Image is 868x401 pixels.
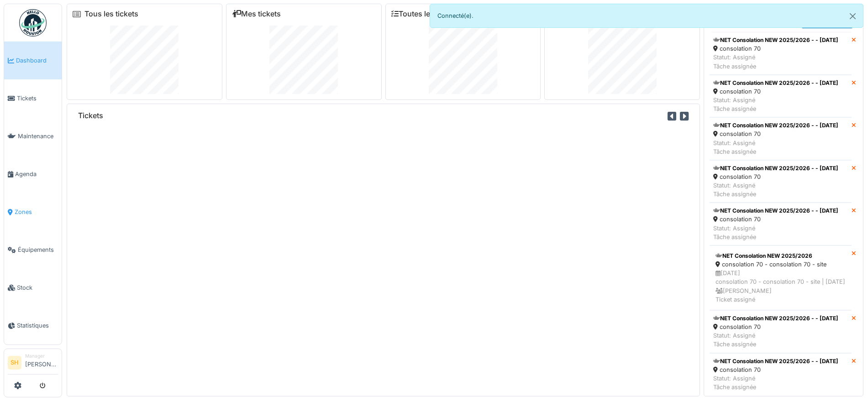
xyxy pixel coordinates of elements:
img: Badge_color-CXgf-gQk.svg [19,9,47,36]
span: Maintenance [18,132,58,141]
div: Statut: Assigné Tâche assignée [713,224,838,241]
div: Statut: Assigné Tâche assignée [713,374,838,391]
a: Mes tickets [232,10,281,18]
a: NET Consolation NEW 2025/2026 - - [DATE] consolation 70 Statut: AssignéTâche assignée [710,203,852,245]
a: NET Consolation NEW 2025/2026 - - [DATE] consolation 70 Statut: AssignéTâche assignée [710,117,852,160]
a: NET Consolation NEW 2025/2026 - - [DATE] consolation 70 Statut: AssignéTâche assignée [710,75,852,118]
a: SH Manager[PERSON_NAME] [8,353,58,375]
div: consolation 70 [713,130,838,138]
a: NET Consolation NEW 2025/2026 consolation 70 - consolation 70 - site [DATE]consolation 70 - conso... [710,245,852,310]
div: consolation 70 [713,215,838,224]
span: Statistiques [17,321,58,330]
button: Close [842,4,863,28]
div: consolation 70 - consolation 70 - site [715,260,846,269]
div: NET Consolation NEW 2025/2026 - - [DATE] [713,121,838,130]
div: NET Consolation NEW 2025/2026 - - [DATE] [713,357,838,365]
div: Statut: Assigné Tâche assignée [713,331,838,349]
span: Dashboard [16,56,58,65]
a: NET Consolation NEW 2025/2026 - - [DATE] consolation 70 Statut: AssignéTâche assignée [710,32,852,75]
a: Maintenance [4,117,62,155]
div: NET Consolation NEW 2025/2026 - - [DATE] [713,314,838,323]
div: NET Consolation NEW 2025/2026 - - [DATE] [713,207,838,215]
div: [DATE] consolation 70 - consolation 70 - site | [DATE] [PERSON_NAME] Ticket assigné [715,269,846,304]
div: consolation 70 [713,172,838,181]
a: Zones [4,193,62,231]
li: SH [8,356,21,370]
div: Manager [25,353,58,359]
div: consolation 70 [713,365,838,374]
li: [PERSON_NAME] [25,353,58,372]
div: Statut: Assigné Tâche assignée [713,139,838,156]
span: Tickets [17,94,58,103]
a: Statistiques [4,307,62,344]
h6: Tickets [78,111,103,120]
div: consolation 70 [713,87,838,96]
div: Statut: Assigné Tâche assignée [713,53,838,70]
div: NET Consolation NEW 2025/2026 - - [DATE] [713,79,838,87]
div: NET Consolation NEW 2025/2026 [715,252,846,260]
span: Stock [17,283,58,292]
div: consolation 70 [713,44,838,53]
a: Agenda [4,155,62,193]
div: Statut: Assigné Tâche assignée [713,181,838,198]
span: Zones [15,208,58,216]
a: Équipements [4,231,62,269]
a: NET Consolation NEW 2025/2026 - - [DATE] consolation 70 Statut: AssignéTâche assignée [710,353,852,396]
div: NET Consolation NEW 2025/2026 - - [DATE] [713,164,838,172]
span: Agenda [15,170,58,178]
span: Équipements [18,245,58,254]
a: NET Consolation NEW 2025/2026 - - [DATE] consolation 70 Statut: AssignéTâche assignée [710,310,852,353]
a: Stock [4,269,62,307]
div: Connecté(e). [430,4,864,28]
a: NET Consolation NEW 2025/2026 - - [DATE] consolation 70 Statut: AssignéTâche assignée [710,160,852,203]
a: Tous les tickets [84,10,138,18]
a: Dashboard [4,42,62,79]
a: Toutes les tâches [391,10,459,18]
div: Statut: Assigné Tâche assignée [713,96,838,113]
div: consolation 70 [713,323,838,331]
a: Tickets [4,79,62,117]
div: NET Consolation NEW 2025/2026 - - [DATE] [713,36,838,44]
